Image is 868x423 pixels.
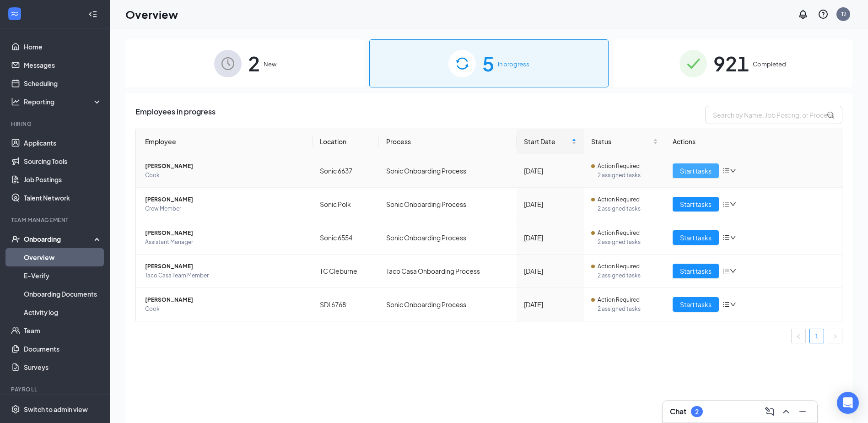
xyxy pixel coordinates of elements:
span: Action Required [598,295,640,304]
span: Action Required [598,195,640,204]
div: Team Management [11,216,100,224]
th: Employee [136,129,313,154]
a: Applicants [24,134,102,152]
li: Previous Page [791,329,806,343]
span: Start tasks [680,266,712,276]
span: [PERSON_NAME] [145,228,305,238]
svg: ComposeMessage [764,406,775,417]
span: [PERSON_NAME] [145,162,305,171]
a: Home [24,38,102,56]
span: bars [722,267,730,275]
span: down [730,268,736,274]
td: Sonic 6637 [313,154,379,188]
div: Reporting [24,97,102,106]
div: Hiring [11,120,100,128]
span: Employees in progress [135,106,216,124]
span: Action Required [598,262,640,271]
a: 1 [810,329,824,343]
th: Actions [665,129,842,154]
td: SDI 6768 [313,288,379,321]
span: Start Date [524,136,570,146]
a: Messages [24,56,102,74]
button: ComposeMessage [762,404,777,419]
button: left [791,329,806,343]
td: Sonic Onboarding Process [379,221,517,255]
span: Start tasks [680,299,712,309]
button: Start tasks [673,264,719,278]
button: Minimize [795,404,810,419]
div: [DATE] [524,299,577,309]
svg: Collapse [88,10,97,19]
span: 921 [713,48,749,79]
span: Start tasks [680,199,712,209]
div: Switch to admin view [24,405,88,414]
td: Sonic Polk [313,188,379,221]
span: [PERSON_NAME] [145,262,305,271]
li: Next Page [828,329,842,343]
div: Open Intercom Messenger [837,392,859,414]
span: Start tasks [680,233,712,243]
span: 2 assigned tasks [598,204,658,213]
th: Status [584,129,665,154]
svg: Settings [11,405,20,414]
svg: ChevronUp [781,406,792,417]
td: Sonic Onboarding Process [379,288,517,321]
span: 2 assigned tasks [598,271,658,280]
span: Cook [145,304,305,314]
span: down [730,301,736,308]
a: Talent Network [24,189,102,207]
span: bars [722,201,730,208]
a: E-Verify [24,266,102,285]
div: [DATE] [524,166,577,176]
a: Team [24,321,102,340]
span: 2 assigned tasks [598,238,658,247]
div: TJ [841,10,846,18]
h1: Overview [125,6,178,22]
span: Assistant Manager [145,238,305,247]
button: right [828,329,842,343]
span: Action Required [598,228,640,238]
span: Start tasks [680,166,712,176]
td: Sonic 6554 [313,221,379,255]
button: Start tasks [673,230,719,245]
svg: WorkstreamLogo [10,9,19,18]
span: 2 assigned tasks [598,171,658,180]
td: Taco Casa Onboarding Process [379,255,517,288]
li: 1 [809,329,824,343]
span: Taco Casa Team Member [145,271,305,280]
td: Sonic Onboarding Process [379,188,517,221]
span: 2 assigned tasks [598,304,658,314]
div: Payroll [11,385,100,393]
span: left [796,334,801,339]
span: bars [722,167,730,174]
td: TC Cleburne [313,255,379,288]
span: Cook [145,171,305,180]
span: 5 [482,48,494,79]
span: down [730,201,736,207]
div: [DATE] [524,199,577,209]
th: Process [379,129,517,154]
span: In progress [498,60,529,69]
span: Action Required [598,162,640,171]
span: down [730,234,736,241]
span: 2 [248,48,260,79]
span: [PERSON_NAME] [145,195,305,204]
svg: Analysis [11,97,20,106]
button: Start tasks [673,197,719,211]
button: Start tasks [673,297,719,312]
span: bars [722,234,730,241]
a: Surveys [24,358,102,376]
span: [PERSON_NAME] [145,295,305,304]
th: Location [313,129,379,154]
a: Onboarding Documents [24,285,102,303]
a: Job Postings [24,170,102,189]
span: right [832,334,838,339]
input: Search by Name, Job Posting, or Process [705,106,842,124]
svg: UserCheck [11,234,20,244]
div: [DATE] [524,266,577,276]
span: Completed [753,60,786,69]
span: bars [722,301,730,308]
div: Onboarding [24,234,94,244]
svg: Minimize [797,406,808,417]
span: Status [591,136,651,146]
